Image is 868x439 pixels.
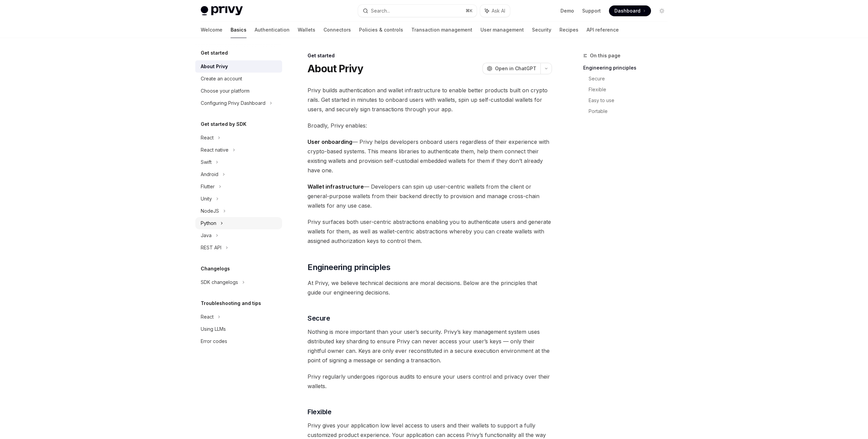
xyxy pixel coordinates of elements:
div: NodeJS [201,207,219,215]
div: Swift [201,158,212,166]
a: Create an account [195,73,282,85]
button: Ask AI [480,5,510,17]
h5: Changelogs [201,265,230,273]
div: Choose your platform [201,87,250,95]
a: Error codes [195,335,282,347]
a: Security [532,22,551,38]
a: Demo [560,7,574,14]
div: Flutter [201,183,215,191]
h5: Get started by SDK [201,120,246,128]
div: SDK changelogs [201,278,238,286]
span: — Privy helps developers onboard users regardless of their experience with crypto-based systems. ... [308,137,552,175]
a: Transaction management [411,22,472,38]
div: REST API [201,244,221,252]
img: light logo [201,6,243,16]
h5: Troubleshooting and tips [201,299,261,307]
span: Engineering principles [308,262,390,273]
span: Dashboard [614,7,640,14]
button: Toggle dark mode [656,5,667,16]
a: Wallets [298,22,315,38]
div: Create an account [201,75,242,83]
h1: About Privy [308,62,363,75]
a: API reference [587,22,619,38]
div: Search... [371,7,390,15]
div: Using LLMs [201,325,226,333]
span: Privy builds authentication and wallet infrastructure to enable better products built on crypto r... [308,85,552,114]
div: React [201,134,214,142]
span: Ask AI [492,7,505,14]
a: Recipes [559,22,578,38]
div: React native [201,146,229,154]
strong: Wallet infrastructure [308,183,364,190]
span: — Developers can spin up user-centric wallets from the client or general-purpose wallets from the... [308,182,552,210]
span: On this page [590,52,620,60]
a: Dashboard [609,5,651,16]
span: Nothing is more important than your user’s security. Privy’s key management system uses distribut... [308,327,552,365]
div: Error codes [201,337,227,345]
span: Secure [308,313,330,323]
div: Android [201,170,218,178]
button: Search...⌘K [358,5,477,17]
a: Portable [589,106,673,117]
a: Connectors [323,22,351,38]
span: Privy regularly undergoes rigorous audits to ensure your users control and privacy over their wal... [308,372,552,391]
a: Engineering principles [583,62,673,73]
div: React [201,313,214,321]
span: Broadly, Privy enables: [308,121,552,130]
div: About Privy [201,62,228,71]
a: Flexible [589,84,673,95]
span: At Privy, we believe technical decisions are moral decisions. Below are the principles that guide... [308,278,552,297]
a: Secure [589,73,673,84]
a: Basics [231,22,246,38]
span: Flexible [308,407,331,417]
a: Policies & controls [359,22,403,38]
a: Using LLMs [195,323,282,335]
a: Choose your platform [195,85,282,97]
span: ⌘ K [466,8,473,14]
span: Privy surfaces both user-centric abstractions enabling you to authenticate users and generate wal... [308,217,552,246]
div: Unity [201,195,212,203]
strong: User onboarding [308,138,352,145]
a: User management [480,22,524,38]
a: About Privy [195,60,282,73]
a: Welcome [201,22,222,38]
a: Easy to use [589,95,673,106]
span: Open in ChatGPT [495,65,536,72]
a: Authentication [255,22,290,38]
a: Support [582,7,601,14]
button: Open in ChatGPT [482,63,540,74]
div: Get started [308,52,552,59]
div: Configuring Privy Dashboard [201,99,265,107]
h5: Get started [201,49,228,57]
div: Python [201,219,216,227]
div: Java [201,231,212,240]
